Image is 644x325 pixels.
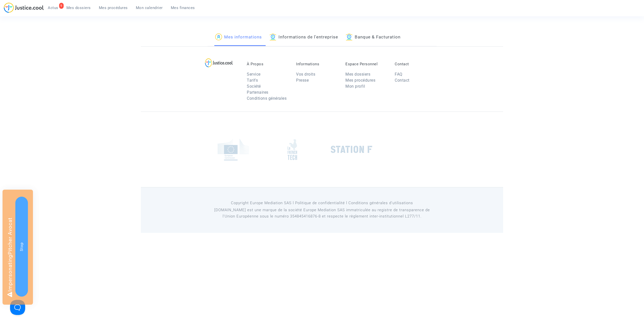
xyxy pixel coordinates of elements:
p: [DOMAIN_NAME] est une marque de la société Europe Mediation SAS immatriculée au registre de tr... [208,207,437,220]
a: Mes procédures [345,78,375,83]
p: À Propos [247,62,289,66]
a: Partenaires [247,90,268,95]
p: Espace Personnel [345,62,387,66]
a: Banque & Facturation [346,29,400,46]
p: Contact [395,62,436,66]
a: Contact [395,78,410,83]
a: Vos droits [296,72,315,77]
a: Mes finances [167,4,199,12]
a: Tarifs [247,78,258,83]
a: Mon calendrier [132,4,167,12]
img: icon-banque.svg [269,33,276,40]
a: 9Actus [44,4,62,12]
a: Mes procédures [95,4,132,12]
img: jc-logo.svg [4,3,44,13]
a: Mes dossiers [62,4,95,12]
div: 9 [59,3,64,9]
img: french_tech.png [288,139,297,160]
img: icon-passager.svg [215,33,222,40]
p: Copyright Europe Mediation SAS l Politique de confidentialité l Conditions générales d’utilisa... [208,200,437,206]
iframe: Help Scout Beacon - Open [10,300,25,315]
a: Mes informations [215,29,262,46]
span: Actus [48,6,58,10]
p: Informations [296,62,338,66]
a: Mes dossiers [345,72,370,77]
div: Impersonating [3,190,33,305]
img: europe_commision.png [218,139,249,160]
a: Mon profil [345,84,365,89]
a: Service [247,72,261,77]
a: Informations de l'entreprise [269,29,338,46]
span: Mes procédures [99,6,128,10]
a: Presse [296,78,309,83]
span: Mon calendrier [136,6,163,10]
img: logo-lg.svg [205,58,233,67]
a: Conditions générales [247,96,287,101]
span: Mes finances [171,6,195,10]
img: stationf.png [331,146,372,153]
span: Mes dossiers [66,6,91,10]
a: Société [247,84,261,89]
img: icon-banque.svg [346,33,353,40]
a: FAQ [395,72,403,77]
